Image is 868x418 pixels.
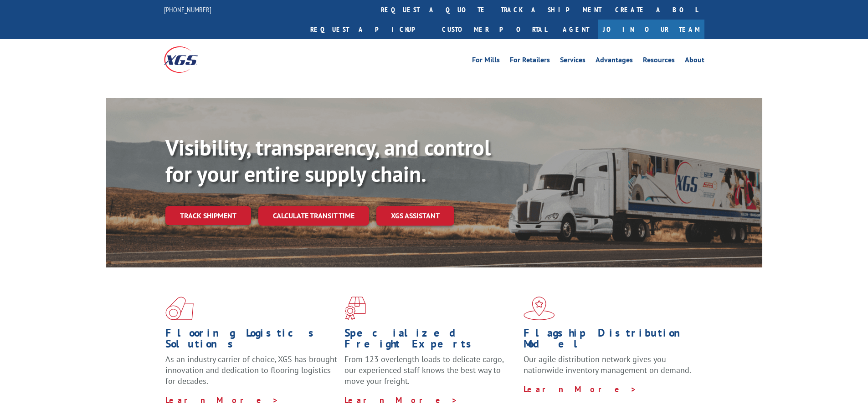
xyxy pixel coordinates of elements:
[165,206,251,225] a: Track shipment
[165,354,337,386] span: As an industry carrier of choice, XGS has brought innovation and dedication to flooring logistics...
[344,327,517,354] h1: Specialized Freight Experts
[598,20,704,39] a: Join Our Team
[376,206,454,226] a: XGS ASSISTANT
[524,297,555,320] img: xgs-icon-flagship-distribution-model-red
[165,133,491,188] b: Visibility, transparency, and control for your entire supply chain.
[596,56,633,66] a: Advantages
[165,327,338,354] h1: Flooring Logistics Solutions
[472,56,500,66] a: For Mills
[258,206,369,226] a: Calculate transit time
[164,5,211,14] a: [PHONE_NUMBER]
[510,56,550,66] a: For Retailers
[643,56,675,66] a: Resources
[165,395,279,405] a: Learn More >
[524,327,696,354] h1: Flagship Distribution Model
[165,297,194,320] img: xgs-icon-total-supply-chain-intelligence-red
[344,354,517,394] p: From 123 overlength loads to delicate cargo, our experienced staff knows the best way to move you...
[344,297,366,320] img: xgs-icon-focused-on-flooring-red
[524,384,637,394] a: Learn More >
[554,20,598,39] a: Agent
[435,20,554,39] a: Customer Portal
[524,354,691,375] span: Our agile distribution network gives you nationwide inventory management on demand.
[560,56,586,66] a: Services
[303,20,435,39] a: Request a pickup
[685,56,704,66] a: About
[344,395,458,405] a: Learn More >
